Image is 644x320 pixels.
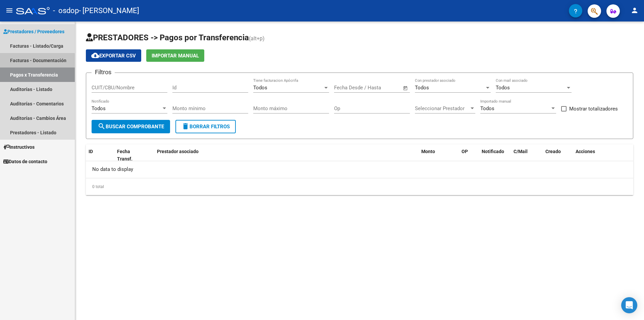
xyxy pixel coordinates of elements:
mat-icon: cloud_download [91,51,99,59]
span: PRESTADORES -> Pagos por Transferencia [86,33,249,42]
span: Datos de contacto [3,158,47,165]
span: Importar Manual [152,53,199,59]
div: No data to display [86,161,633,178]
span: Todos [496,85,510,91]
input: Start date [334,85,356,91]
span: Creado [545,149,561,154]
span: Monto [421,149,435,154]
span: - osdop [53,3,79,18]
mat-icon: search [98,122,106,130]
span: Todos [415,85,429,91]
datatable-header-cell: Fecha Transf. [114,144,145,167]
datatable-header-cell: C/Mail [511,144,543,167]
button: Buscar Comprobante [92,120,170,133]
div: Open Intercom Messenger [621,297,637,313]
span: - [PERSON_NAME] [79,3,139,18]
datatable-header-cell: Notificado [479,144,511,167]
datatable-header-cell: Prestador asociado [154,144,419,167]
button: Exportar CSV [86,49,141,62]
button: Borrar Filtros [175,120,236,133]
span: Acciones [576,149,595,154]
span: Todos [480,105,494,111]
span: Todos [253,85,267,91]
button: Importar Manual [146,49,204,62]
span: Notificado [482,149,504,154]
datatable-header-cell: OP [459,144,479,167]
span: ID [89,149,93,154]
button: Open calendar [402,84,410,92]
mat-icon: person [631,6,639,14]
span: OP [462,149,468,154]
span: Prestador asociado [157,149,199,154]
mat-icon: delete [181,122,190,130]
mat-icon: menu [5,6,13,14]
datatable-header-cell: Acciones [573,144,633,167]
span: Borrar Filtros [181,124,230,130]
span: Seleccionar Prestador [415,105,469,111]
div: 0 total [86,178,633,195]
datatable-header-cell: Creado [543,144,573,167]
span: Mostrar totalizadores [569,105,618,113]
span: (alt+p) [249,35,265,42]
span: Exportar CSV [91,53,136,59]
span: C/Mail [514,149,528,154]
datatable-header-cell: ID [86,144,114,167]
span: Prestadores / Proveedores [3,28,64,35]
span: Fecha Transf. [117,149,132,162]
span: Todos [92,105,106,111]
h3: Filtros [92,67,115,77]
datatable-header-cell: Monto [419,144,459,167]
span: Instructivos [3,143,35,151]
span: Buscar Comprobante [98,124,164,130]
input: End date [362,85,394,91]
